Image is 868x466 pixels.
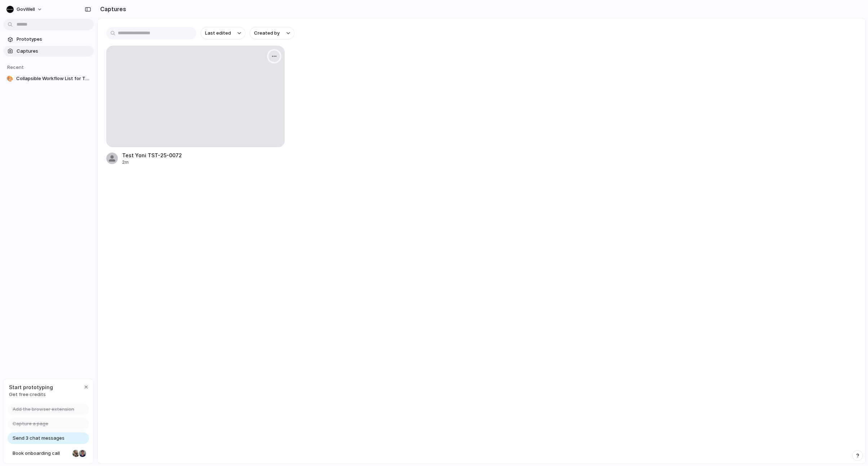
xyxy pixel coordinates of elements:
span: Capture a page [13,420,48,427]
div: Test Yoni TST-25-0072 [122,151,182,159]
a: Prototypes [4,34,94,45]
span: Get free credits [9,391,53,398]
h2: Captures [97,5,126,13]
button: GovWell [4,4,46,15]
span: Last edited [205,30,231,37]
span: Captures [17,48,91,55]
span: Send 3 chat messages [13,435,64,442]
div: 2m [122,159,182,166]
span: Start prototyping [9,383,53,391]
div: 🎨 [6,75,13,82]
a: Captures [4,46,94,57]
span: Recent [7,64,24,70]
a: Book onboarding call [8,448,89,459]
span: GovWell [17,6,35,13]
div: Christian Iacullo [78,449,87,458]
span: Prototypes [17,36,91,43]
span: Book onboarding call [13,450,70,457]
button: Last edited [201,27,245,39]
button: Created by [250,27,294,39]
span: Add the browser extension [13,406,74,413]
a: 🎨Collapsible Workflow List for TST-25-0072 [4,73,94,84]
span: Created by [254,30,280,37]
span: Collapsible Workflow List for TST-25-0072 [16,75,91,82]
div: Nicole Kubica [72,449,80,458]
